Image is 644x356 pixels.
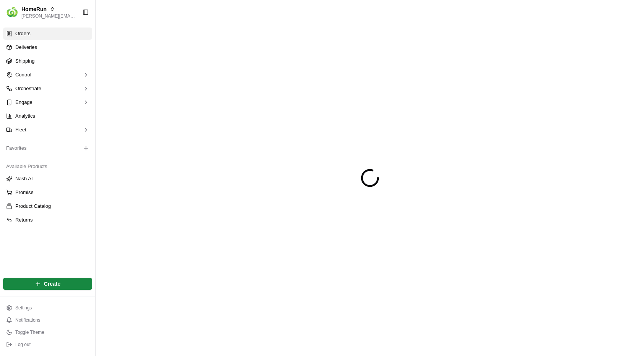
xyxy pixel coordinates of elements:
button: Promise [3,186,92,199]
span: Orders [15,30,31,37]
span: Notifications [15,317,40,323]
button: Toggle Theme [3,327,92,338]
span: Nash AI [15,175,33,182]
span: Shipping [15,58,35,65]
span: Toggle Theme [15,329,44,335]
span: Promise [15,189,34,196]
span: Returns [15,217,33,223]
button: Engage [3,96,92,108]
button: Log out [3,339,92,350]
button: Product Catalog [3,200,92,212]
a: Promise [6,189,89,196]
a: Deliveries [3,41,92,53]
button: Returns [3,214,92,226]
button: Control [3,69,92,81]
span: Fleet [15,126,26,133]
span: Deliveries [15,44,37,51]
img: HomeRun [6,6,18,18]
button: HomeRunHomeRun[PERSON_NAME][EMAIL_ADDRESS][DOMAIN_NAME] [3,3,79,21]
span: Control [15,71,31,78]
button: [PERSON_NAME][EMAIL_ADDRESS][DOMAIN_NAME] [21,13,76,19]
button: Orchestrate [3,83,92,95]
span: Orchestrate [15,85,41,92]
button: Fleet [3,124,92,136]
a: Analytics [3,110,92,122]
a: Nash AI [6,175,89,182]
button: Nash AI [3,173,92,185]
a: Returns [6,217,89,223]
button: Settings [3,303,92,313]
button: Notifications [3,315,92,325]
button: HomeRun [21,5,47,13]
span: Settings [15,305,32,311]
span: Engage [15,99,32,106]
div: Favorites [3,142,92,154]
a: Orders [3,28,92,40]
a: Shipping [3,55,92,67]
a: Product Catalog [6,203,89,210]
button: Create [3,278,92,290]
span: Analytics [15,113,35,120]
span: Product Catalog [15,203,51,210]
span: Create [44,280,61,288]
span: Log out [15,341,31,348]
div: Available Products [3,160,92,173]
